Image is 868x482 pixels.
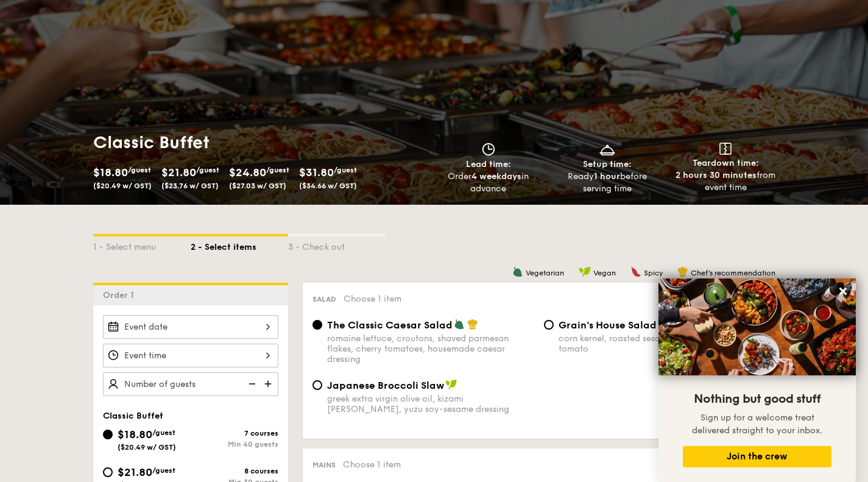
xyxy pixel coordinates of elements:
[344,294,401,304] span: Choose 1 item
[327,333,534,364] div: romaine lettuce, croutons, shaved parmesan flakes, cherry tomatoes, housemade caesar dressing
[242,372,260,395] img: icon-reduce.1d2dbef1.svg
[692,413,822,436] span: Sign up for a welcome treat delivered straight to your inbox.
[128,166,151,174] span: /guest
[288,236,386,253] div: 3 - Check out
[658,319,669,330] img: icon-vegetarian.fe4039eb.svg
[445,379,457,390] img: icon-vegan.f8ff3823.svg
[454,319,465,330] img: icon-vegetarian.fe4039eb.svg
[93,182,152,190] span: ($20.49 w/ GST)
[299,166,334,179] span: $31.80
[103,430,113,439] input: $18.80/guest($20.49 w/ GST)7 coursesMin 40 guests
[471,171,521,182] strong: 4 weekdays
[434,171,543,195] div: Order in advance
[118,443,176,452] span: ($20.49 w/ GST)
[152,428,175,437] span: /guest
[719,143,732,155] img: icon-teardown.65201eee.svg
[691,269,775,277] span: Chef's recommendation
[479,143,498,156] img: icon-clock.2db775ea.svg
[191,429,278,438] div: 7 courses
[593,269,616,277] span: Vegan
[312,461,336,469] span: Mains
[161,166,196,179] span: $21.80
[559,333,766,354] div: corn kernel, roasted sesame dressing, cherry tomato
[467,319,478,330] img: icon-chef-hat.a58ddaea.svg
[466,159,511,169] span: Lead time:
[327,319,453,331] span: The Classic Caesar Salad
[683,446,831,467] button: Join the crew
[598,143,616,156] img: icon-dish.430c3a2e.svg
[229,182,286,190] span: ($27.03 w/ GST)
[644,269,663,277] span: Spicy
[671,169,780,194] div: from event time
[196,166,219,174] span: /guest
[191,236,288,253] div: 2 - Select items
[299,182,357,190] span: ($34.66 w/ GST)
[93,166,128,179] span: $18.80
[103,290,139,300] span: Order 1
[526,269,564,277] span: Vegetarian
[327,394,534,414] div: greek extra virgin olive oil, kizami [PERSON_NAME], yuzu soy-sesame dressing
[630,266,641,277] img: icon-spicy.37a8142b.svg
[579,266,591,277] img: icon-vegan.f8ff3823.svg
[552,171,662,195] div: Ready before serving time
[103,411,163,421] span: Classic Buffet
[260,372,278,395] img: icon-add.58712e84.svg
[191,440,278,448] div: Min 40 guests
[343,459,401,470] span: Choose 1 item
[694,392,820,406] span: Nothing but good stuff
[559,319,657,331] span: Grain's House Salad
[103,315,278,339] input: Event date
[229,166,266,179] span: $24.80
[312,380,322,390] input: Japanese Broccoli Slawgreek extra virgin olive oil, kizami [PERSON_NAME], yuzu soy-sesame dressing
[583,159,632,169] span: Setup time:
[544,320,554,330] input: Grain's House Saladcorn kernel, roasted sesame dressing, cherry tomato
[103,344,278,367] input: Event time
[312,320,322,330] input: The Classic Caesar Saladromaine lettuce, croutons, shaved parmesan flakes, cherry tomatoes, house...
[152,466,175,475] span: /guest
[191,467,278,475] div: 8 courses
[677,266,688,277] img: icon-chef-hat.a58ddaea.svg
[512,266,523,277] img: icon-vegetarian.fe4039eb.svg
[103,467,113,477] input: $21.80/guest($23.76 w/ GST)8 coursesMin 30 guests
[93,236,191,253] div: 1 - Select menu
[93,132,429,154] h1: Classic Buffet
[103,372,278,396] input: Number of guests
[658,278,856,375] img: DSC07876-Edit02-Large.jpeg
[266,166,289,174] span: /guest
[676,170,757,180] strong: 2 hours 30 minutes
[594,171,620,182] strong: 1 hour
[161,182,219,190] span: ($23.76 w/ GST)
[118,428,152,441] span: $18.80
[118,466,152,479] span: $21.80
[334,166,357,174] span: /guest
[833,282,853,301] button: Close
[693,158,759,168] span: Teardown time:
[327,380,444,391] span: Japanese Broccoli Slaw
[312,295,336,303] span: Salad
